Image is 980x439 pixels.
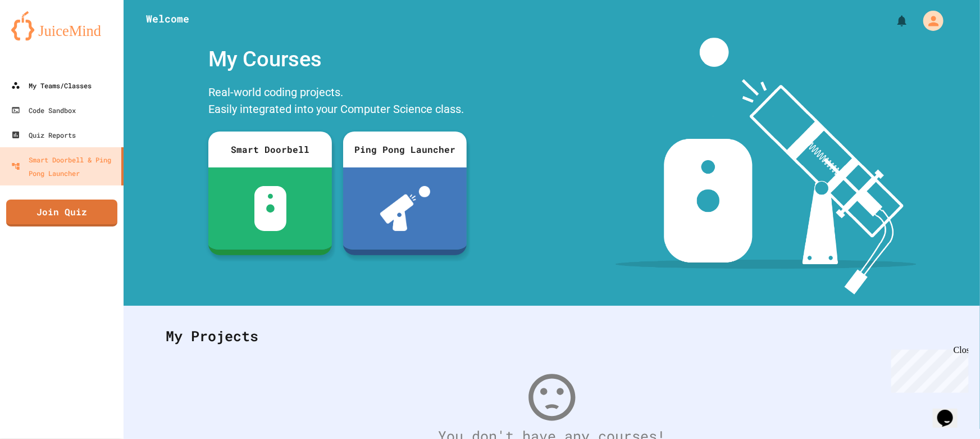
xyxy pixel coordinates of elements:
a: Join Quiz [6,200,117,227]
div: Quiz Reports [11,128,76,142]
div: My Teams/Classes [11,79,92,92]
div: My Projects [154,314,949,358]
div: My Courses [203,38,472,81]
img: ppl-with-ball.png [380,186,430,231]
img: banner-image-my-projects.png [616,38,917,295]
div: Smart Doorbell [208,132,332,168]
div: My Account [911,8,946,34]
div: Ping Pong Launcher [343,132,467,168]
img: logo-orange.svg [11,11,112,40]
iframe: chat widget [933,394,969,428]
div: Real-world coding projects. Easily integrated into your Computer Science class. [203,81,472,123]
iframe: chat widget [887,345,969,393]
div: My Notifications [874,11,911,30]
div: Chat with us now!Close [4,4,78,71]
img: sdb-white.svg [254,186,286,231]
div: Code Sandbox [11,103,76,117]
div: Smart Doorbell & Ping Pong Launcher [11,153,117,180]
